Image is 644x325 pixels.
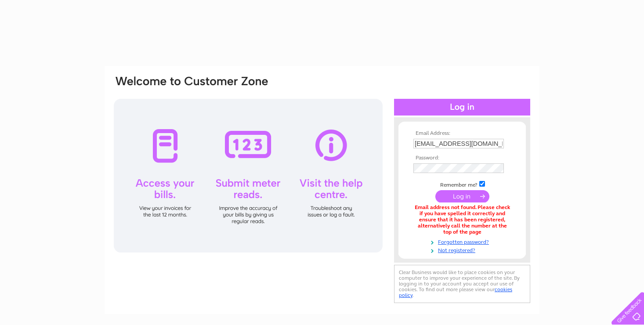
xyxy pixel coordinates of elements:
[413,205,511,235] div: Email address not found. Please check if you have spelled it correctly and ensure that it has bee...
[435,190,489,202] input: Submit
[399,286,512,298] a: cookies policy
[411,130,513,137] th: Email Address:
[394,265,530,303] div: Clear Business would like to place cookies on your computer to improve your experience of the sit...
[411,155,513,161] th: Password:
[413,246,513,254] a: Not registered?
[411,180,513,188] td: Remember me?
[413,237,513,246] a: Forgotten password?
